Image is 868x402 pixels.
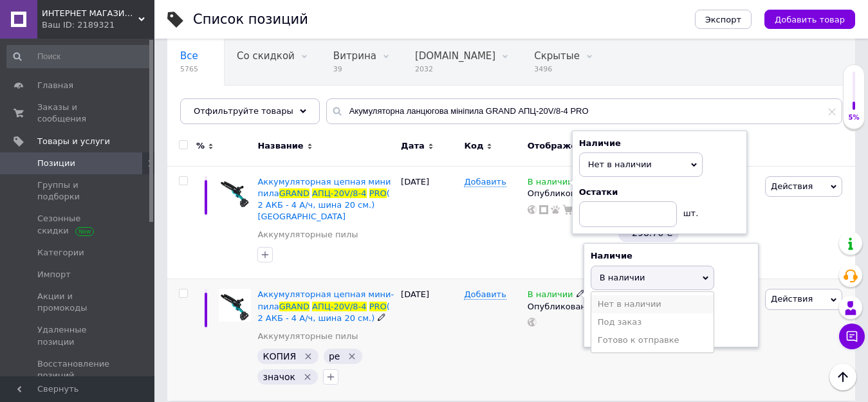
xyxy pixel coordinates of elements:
[257,177,391,222] a: Аккумуляторная цепная мини пилаGRANDАПЦ-20V/8-4PRO( 2 АКБ - 4 А/ч, шина 20 см.) [GEOGRAPHIC_DATA]
[196,140,205,152] span: %
[257,140,303,152] span: Название
[528,289,573,303] span: В наличии
[37,358,119,381] span: Восстановление позиций
[219,289,251,321] img: Аккумуляторная цепная мини-пила GRAND АПЦ-20V/8-4 PRO ( 2 АКБ - 4 А/ч, шина 20 см.)
[329,351,340,361] span: ре
[257,289,394,311] span: Аккумуляторная цепная мини-пила
[42,8,138,19] span: ИНТЕРНЕТ МАГАЗИН БЕНЗО-ЭЛЕКТРО ИНСТРУМЕНТА
[257,302,389,323] span: ( 2 АКБ - 4 А/ч, шина 20 см.)
[591,331,714,349] li: Готово к отправке
[37,269,71,280] span: Импорт
[42,19,154,31] div: Ваш ID: 2189321
[764,10,855,29] button: Добавить товар
[398,166,461,279] div: [DATE]
[591,295,714,313] li: Нет в наличии
[180,64,198,74] span: 5765
[398,279,461,401] div: [DATE]
[257,331,358,342] a: Аккумуляторные пилы
[347,351,357,361] svg: Удалить метку
[37,158,75,169] span: Позиции
[677,201,703,219] div: шт.
[279,302,309,311] span: GRAND
[534,64,580,74] span: 3496
[591,313,714,331] li: Под заказ
[415,64,495,74] span: 2032
[528,188,613,199] div: Опубликован
[279,188,309,198] span: GRAND
[591,250,752,262] div: Наличие
[369,302,387,311] span: PRO
[37,213,119,236] span: Сезонные скидки
[401,140,425,152] span: Дата
[528,140,594,152] span: Отображение
[193,13,308,26] div: Список позиций
[37,179,119,203] span: Группы и подборки
[257,188,389,221] span: ( 2 АКБ - 4 А/ч, шина 20 см.) [GEOGRAPHIC_DATA]
[415,50,495,62] span: [DOMAIN_NAME]
[37,247,84,259] span: Категории
[257,229,358,241] a: Аккумуляторные пилы
[771,294,813,304] span: Действия
[464,177,506,187] span: Добавить
[37,291,119,314] span: Акции и промокоды
[333,50,376,62] span: Витрина
[534,50,580,62] span: Скрытые
[600,273,645,282] span: В наличии
[257,177,391,198] span: Аккумуляторная цепная мини пила
[775,15,845,24] span: Добавить товар
[263,372,295,382] span: значок
[464,289,506,300] span: Добавить
[37,136,110,147] span: Товары и услуги
[579,138,740,149] div: Наличие
[326,98,842,124] input: Поиск по названию позиции, артикулу и поисковым запросам
[588,160,652,169] span: Нет в наличии
[312,188,367,198] span: АПЦ-20V/8-4
[829,363,856,390] button: Наверх
[237,50,295,62] span: Со скидкой
[464,140,483,152] span: Код
[263,351,296,361] span: КОПИЯ
[369,188,387,198] span: PRO
[839,324,865,349] button: Чат с покупателем
[302,372,313,382] svg: Удалить метку
[695,10,752,29] button: Экспорт
[771,181,813,191] span: Действия
[303,351,313,361] svg: Удалить метку
[219,176,251,208] img: Аккумуляторная цепная мини пила GRAND АПЦ-20V/8-4 PRO ( 2 АКБ - 4 А/ч, шина 20 см.) Чехия
[312,302,367,311] span: АПЦ-20V/8-4
[528,301,613,313] div: Опубликован
[37,324,119,347] span: Удаленные позиции
[579,187,740,198] div: Остатки
[333,64,376,74] span: 39
[257,289,394,322] a: Аккумуляторная цепная мини-пилаGRANDАПЦ-20V/8-4PRO( 2 АКБ - 4 А/ч, шина 20 см.)
[37,102,119,125] span: Заказы и сообщения
[180,50,198,62] span: Все
[6,45,152,68] input: Поиск
[705,15,741,24] span: Экспорт
[528,177,573,190] span: В наличии
[844,113,864,122] div: 5%
[37,80,73,91] span: Главная
[194,106,293,116] span: Отфильтруйте товары
[180,99,268,111] span: Опубликованные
